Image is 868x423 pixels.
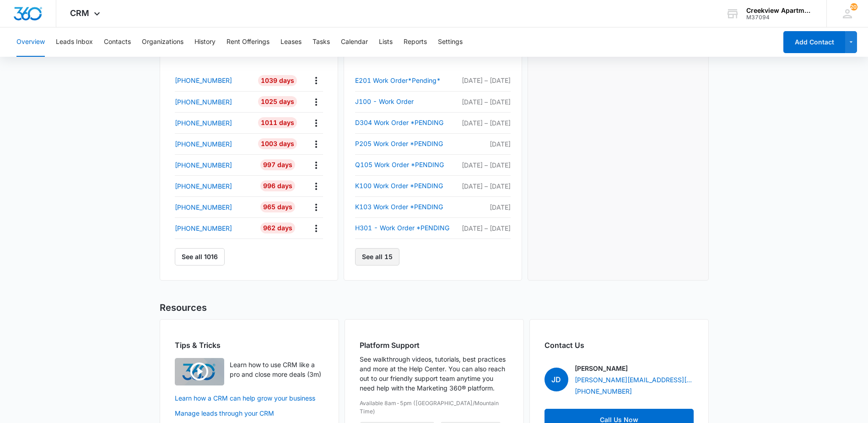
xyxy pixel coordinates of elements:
[575,386,632,396] a: [PHONE_NUMBER]
[355,201,458,212] a: K103 Work Order *PENDING
[258,75,297,86] div: 1039 Days
[457,139,510,149] p: [DATE]
[175,76,252,85] a: [PHONE_NUMBER]
[355,222,458,233] a: H301 - Work Order *PENDING
[457,160,510,170] p: [DATE] – [DATE]
[355,75,458,86] a: E201 Work Order*Pending*
[404,27,427,57] button: Reports
[258,117,297,128] div: 1011 Days
[175,248,225,266] button: See all 1016
[457,181,510,191] p: [DATE] – [DATE]
[309,95,323,109] button: Actions
[175,76,232,85] p: [PHONE_NUMBER]
[260,180,295,191] div: 996 Days
[438,27,463,57] button: Settings
[309,200,323,214] button: Actions
[226,27,270,57] button: Rent Offerings
[355,159,458,170] a: Q105 Work Order *PENDING
[16,27,45,57] button: Overview
[175,160,252,170] a: [PHONE_NUMBER]
[175,139,232,149] p: [PHONE_NUMBER]
[258,138,297,149] div: 1003 Days
[230,360,324,379] p: Learn how to use CRM like a pro and close more deals (3m)
[545,340,694,351] h2: Contact Us
[309,73,323,87] button: Actions
[360,399,509,416] p: Available 8am-5pm ([GEOGRAPHIC_DATA]/Mountain Time)
[280,27,302,57] button: Leases
[309,221,323,235] button: Actions
[56,27,93,57] button: Leads Inbox
[575,363,628,373] p: [PERSON_NAME]
[175,118,252,128] a: [PHONE_NUMBER]
[175,139,252,149] a: [PHONE_NUMBER]
[175,181,252,191] a: [PHONE_NUMBER]
[309,179,323,193] button: Actions
[175,408,324,418] a: Manage leads through your CRM
[175,358,224,385] img: Learn how to use CRM like a pro and close more deals (3m)
[355,117,458,128] a: D304 Work Order *PENDING
[457,202,510,212] p: [DATE]
[160,301,709,315] h2: Resources
[746,14,813,21] div: account id
[360,340,509,351] h2: Platform Support
[175,223,232,233] p: [PHONE_NUMBER]
[379,27,393,57] button: Lists
[194,27,216,57] button: History
[457,76,510,85] p: [DATE] – [DATE]
[175,97,252,107] a: [PHONE_NUMBER]
[457,223,510,233] p: [DATE] – [DATE]
[355,248,399,266] a: See all 15
[783,31,845,53] button: Add Contact
[360,354,509,393] p: See walkthrough videos, tutorials, best practices and more at the Help Center. You can also reach...
[309,116,323,130] button: Actions
[175,97,232,107] p: [PHONE_NUMBER]
[309,137,323,151] button: Actions
[260,222,295,233] div: 962 Days
[175,202,252,212] a: [PHONE_NUMBER]
[746,7,813,14] div: account name
[355,180,458,191] a: K100 Work Order *PENDING
[341,27,368,57] button: Calendar
[575,375,694,385] a: [PERSON_NAME][EMAIL_ADDRESS][PERSON_NAME][DOMAIN_NAME]
[850,3,857,11] div: notifications count
[175,118,232,128] p: [PHONE_NUMBER]
[545,368,568,391] span: JD
[258,96,297,107] div: 1025 Days
[175,340,324,351] h2: Tips & Tricks
[355,96,458,107] a: J100 - Work Order
[457,118,510,128] p: [DATE] – [DATE]
[313,27,330,57] button: Tasks
[850,3,857,11] span: 207
[104,27,131,57] button: Contacts
[175,160,232,170] p: [PHONE_NUMBER]
[457,97,510,107] p: [DATE] – [DATE]
[70,8,89,18] span: CRM
[260,201,295,212] div: 965 Days
[309,158,323,172] button: Actions
[175,393,324,403] a: Learn how a CRM can help grow your business
[355,138,458,149] a: P205 Work Order *PENDING
[142,27,183,57] button: Organizations
[260,159,295,170] div: 997 Days
[175,223,252,233] a: [PHONE_NUMBER]
[175,181,232,191] p: [PHONE_NUMBER]
[175,202,232,212] p: [PHONE_NUMBER]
